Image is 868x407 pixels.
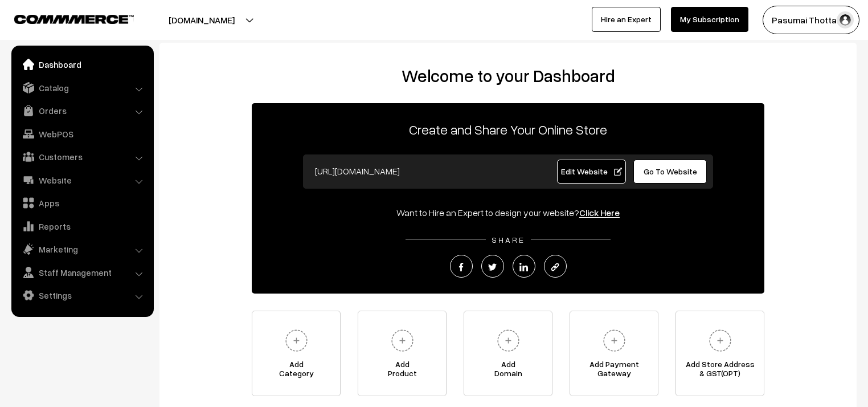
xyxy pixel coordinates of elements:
a: Settings [14,285,150,306]
a: Hire an Expert [592,7,661,32]
a: Dashboard [14,54,150,75]
p: Create and Share Your Online Store [252,119,764,140]
a: Reports [14,216,150,237]
span: Go To Website [644,166,697,176]
a: Website [14,170,150,190]
span: Add Category [252,360,340,382]
a: AddProduct [358,311,447,396]
a: Staff Management [14,262,150,283]
a: Add PaymentGateway [570,311,658,396]
span: Edit Website [561,166,622,176]
a: AddDomain [464,311,552,396]
a: COMMMERCE [14,11,114,25]
a: Go To Website [633,160,707,184]
a: My Subscription [671,7,748,32]
button: Pasumai Thotta… [763,6,859,34]
a: Apps [14,193,150,213]
h2: Welcome to your Dashboard [171,66,845,86]
a: Click Here [579,207,620,218]
a: Catalog [14,78,150,98]
span: Add Domain [464,360,552,382]
span: Add Store Address & GST(OPT) [676,360,764,382]
a: AddCategory [252,311,341,396]
img: plus.svg [493,325,524,356]
a: Customers [14,146,150,167]
img: plus.svg [599,325,630,356]
a: WebPOS [14,124,150,144]
button: [DOMAIN_NAME] [129,6,275,34]
span: Add Product [358,360,446,382]
div: Want to Hire an Expert to design your website? [252,206,764,219]
a: Orders [14,100,150,121]
a: Marketing [14,239,150,259]
img: plus.svg [705,325,736,356]
span: Add Payment Gateway [570,360,658,382]
img: plus.svg [387,325,418,356]
img: plus.svg [281,325,312,356]
a: Add Store Address& GST(OPT) [675,311,764,396]
img: COMMMERCE [14,15,134,23]
span: SHARE [486,235,531,245]
img: user [837,11,854,29]
a: Edit Website [557,160,627,184]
